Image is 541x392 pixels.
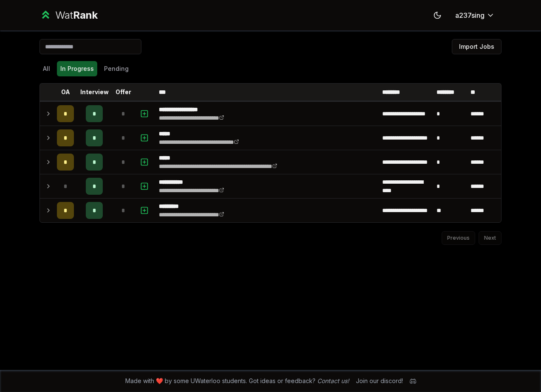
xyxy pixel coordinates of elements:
a: Contact us! [317,377,349,384]
button: Import Jobs [452,39,502,54]
div: Wat [55,8,98,22]
span: Rank [73,9,98,21]
p: Offer [116,88,131,96]
span: a237sing [455,10,485,20]
button: Pending [101,61,132,76]
a: WatRank [39,8,98,22]
p: Interview [80,88,109,96]
button: All [39,61,54,76]
button: In Progress [57,61,97,76]
div: Join our discord! [356,377,403,385]
button: a237sing [448,8,502,23]
p: OA [61,88,70,96]
span: Made with ❤️ by some UWaterloo students. Got ideas or feedback? [125,377,349,385]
